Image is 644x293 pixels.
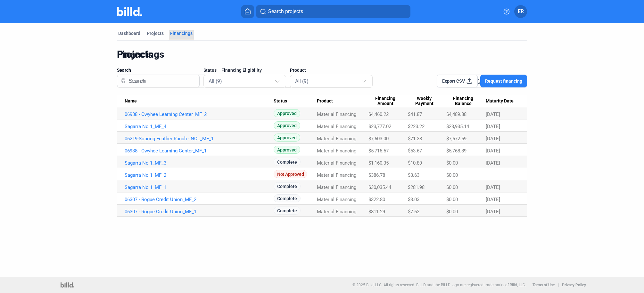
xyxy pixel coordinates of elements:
[127,73,195,89] input: Search
[446,136,466,142] span: $7,672.59
[486,111,500,117] span: [DATE]
[274,134,300,142] span: Approved
[446,111,466,117] span: $4,489.88
[317,172,356,178] span: Material Financing
[446,124,469,129] span: $23,935.14
[408,209,419,215] span: $7.62
[514,5,527,18] button: ER
[274,182,301,190] span: Complete
[562,283,586,287] b: Privacy Policy
[408,160,422,166] span: $10.89
[368,96,408,107] div: Financing Amount
[408,124,425,129] span: $223.22
[317,136,356,142] span: Material Financing
[368,184,391,190] span: $30,035.44
[203,67,217,73] span: Status
[125,197,274,202] a: 06307 - Rogue Credit Union_MF_2
[317,160,356,166] span: Material Financing
[408,96,446,107] div: Weekly Payment
[295,78,309,84] mat-select-trigger: All (9)
[446,160,458,166] span: $0.00
[274,170,307,178] span: Not Approved
[442,78,465,84] span: Export CSV
[446,96,480,107] span: Financing Balance
[486,197,500,202] span: [DATE]
[486,209,500,215] span: [DATE]
[368,197,385,202] span: $322.80
[368,148,389,154] span: $5,716.57
[368,136,389,142] span: $7,603.00
[117,48,527,61] div: Financings
[485,78,522,84] span: Request financing
[408,111,422,117] span: $41.87
[317,197,356,202] span: Material Financing
[118,30,140,37] div: Dashboard
[368,124,391,129] span: $23,777.02
[408,136,422,142] span: $71.38
[486,136,500,142] span: [DATE]
[486,98,514,104] span: Maturity Date
[486,148,500,154] span: [DATE]
[518,8,524,15] span: ER
[368,111,389,117] span: $4,460.22
[125,111,274,117] a: 06938 - Owyhee Learning Center_MF_2
[480,75,527,87] button: Request financing
[317,148,356,154] span: Material Financing
[558,283,559,287] p: |
[408,172,419,178] span: $3.63
[268,8,303,15] span: Search projects
[274,121,300,129] span: Approved
[117,67,131,73] span: Search
[317,98,333,104] span: Product
[446,197,458,202] span: $0.00
[408,148,422,154] span: $53.67
[368,96,402,107] span: Financing Amount
[486,160,500,166] span: [DATE]
[125,136,274,142] a: 06219-Soaring Feather Ranch - NCL_MF_1
[317,184,356,190] span: Material Financing
[486,124,500,129] span: [DATE]
[274,158,301,166] span: Complete
[274,98,317,104] div: Status
[125,160,274,166] a: Sagarra No 1_MF_3
[274,194,301,202] span: Complete
[486,184,500,190] span: [DATE]
[125,124,274,129] a: Sagarra No 1_MF_4
[408,96,441,107] span: Weekly Payment
[117,7,142,16] img: Billd Company Logo
[533,283,555,287] b: Terms of Use
[274,98,287,104] span: Status
[317,111,356,117] span: Material Financing
[125,184,274,190] a: Sagarra No 1_MF_1
[274,207,301,215] span: Complete
[368,209,385,215] span: $811.29
[61,282,74,288] img: logo
[317,98,368,104] div: Product
[125,98,137,104] span: Name
[317,209,356,215] span: Material Financing
[147,30,164,37] div: Projects
[125,98,274,104] div: Name
[408,184,425,190] span: $281.98
[368,160,389,166] span: $1,160.35
[446,209,458,215] span: $0.00
[408,197,419,202] span: $3.03
[437,75,478,87] button: Export CSV
[446,184,458,190] span: $0.00
[368,172,385,178] span: $386.78
[125,209,274,215] a: 06307 - Rogue Credit Union_MF_1
[446,148,466,154] span: $5,768.89
[125,172,274,178] a: Sagarra No 1_MF_2
[446,172,458,178] span: $0.00
[352,283,526,287] p: © 2025 Billd, LLC. All rights reserved. BILLD and the BILLD logo are registered trademarks of Bil...
[290,67,306,73] span: Product
[170,30,193,37] div: Financings
[274,146,300,154] span: Approved
[317,124,356,129] span: Material Financing
[125,148,274,154] a: 06938 - Owyhee Learning Center_MF_1
[446,96,486,107] div: Financing Balance
[486,98,519,104] div: Maturity Date
[256,5,410,18] button: Search projects
[274,109,300,117] span: Approved
[209,78,222,84] mat-select-trigger: All (9)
